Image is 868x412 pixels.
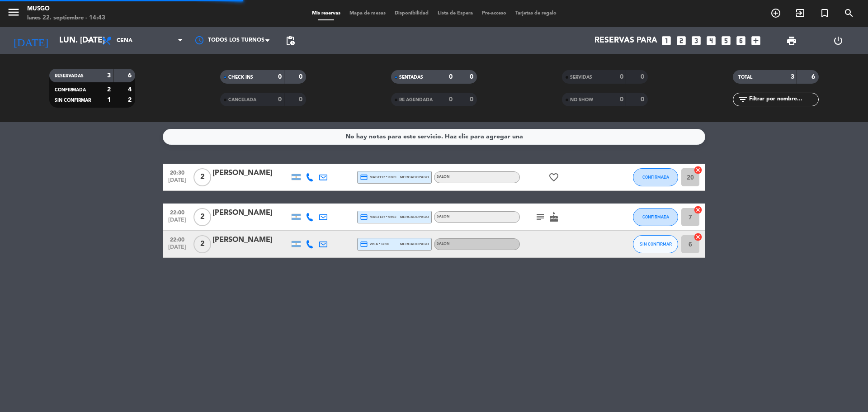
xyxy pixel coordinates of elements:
[55,98,91,103] span: SIN CONFIRMAR
[815,27,861,54] div: LOG OUT
[166,177,189,188] span: [DATE]
[228,98,256,102] span: CANCELADA
[360,213,368,221] i: credit_card
[548,172,559,183] i: favorite_border
[737,94,748,105] i: filter_list
[620,96,623,103] strong: 0
[360,240,368,248] i: credit_card
[819,8,830,19] i: turned_in_not
[449,74,453,80] strong: 0
[7,5,20,19] i: menu
[570,75,592,80] span: SERVIDAS
[633,168,678,186] button: CONFIRMADA
[548,212,559,223] i: cake
[811,74,817,80] strong: 6
[795,8,806,19] i: exit_to_app
[693,166,703,175] i: cancel
[278,74,282,80] strong: 0
[660,35,672,47] i: looks_one
[7,5,20,22] button: menu
[640,242,672,246] span: SIN CONFIRMAR
[360,240,389,248] span: visa * 6890
[470,96,475,103] strong: 0
[705,35,717,47] i: looks_4
[166,167,189,177] span: 20:30
[399,98,433,102] span: RE AGENDADA
[786,35,797,46] span: print
[107,86,111,93] strong: 2
[748,95,818,104] input: Filtrar por nombre...
[400,214,429,220] span: mercadopago
[360,173,368,181] i: credit_card
[128,97,133,103] strong: 2
[193,235,211,253] span: 2
[193,168,211,186] span: 2
[193,208,211,226] span: 2
[620,74,623,80] strong: 0
[690,35,702,47] i: looks_3
[55,74,84,78] span: RESERVADAS
[477,11,511,16] span: Pre-acceso
[675,35,687,47] i: looks_two
[738,75,752,80] span: TOTAL
[735,35,747,47] i: looks_6
[390,11,433,16] span: Disponibilidad
[166,207,189,217] span: 22:00
[166,234,189,244] span: 22:00
[844,8,854,19] i: search
[437,175,450,179] span: SALON
[641,96,646,103] strong: 0
[720,35,732,47] i: looks_5
[55,88,86,92] span: CONFIRMADA
[470,74,475,80] strong: 0
[84,35,95,46] i: arrow_drop_down
[570,98,593,102] span: NO SHOW
[166,217,189,227] span: [DATE]
[437,215,450,218] span: SALON
[117,38,132,44] span: Cena
[535,212,546,223] i: subject
[594,36,657,45] span: Reservas para
[633,235,678,253] button: SIN CONFIRMAR
[299,74,304,80] strong: 0
[750,35,762,47] i: add_box
[511,11,561,16] span: Tarjetas de regalo
[642,175,669,180] span: CONFIRMADA
[128,72,133,79] strong: 6
[345,11,390,16] span: Mapa de mesas
[433,11,477,16] span: Lista de Espera
[27,5,105,14] div: Musgo
[212,167,289,179] div: [PERSON_NAME]
[360,173,396,181] span: master * 3369
[399,75,423,80] span: SENTADAS
[107,97,111,103] strong: 1
[107,72,111,79] strong: 3
[641,74,646,80] strong: 0
[437,242,450,246] span: SALON
[693,205,703,214] i: cancel
[278,96,282,103] strong: 0
[791,74,794,80] strong: 3
[345,132,523,142] div: No hay notas para este servicio. Haz clic para agregar una
[400,241,429,247] span: mercadopago
[166,244,189,255] span: [DATE]
[228,75,253,80] span: CHECK INS
[770,8,781,19] i: add_circle_outline
[7,31,55,51] i: [DATE]
[307,11,345,16] span: Mis reservas
[212,207,289,219] div: [PERSON_NAME]
[299,96,304,103] strong: 0
[128,86,133,93] strong: 4
[693,232,703,242] i: cancel
[633,208,678,226] button: CONFIRMADA
[400,174,429,180] span: mercadopago
[285,35,296,46] span: pending_actions
[833,35,844,46] i: power_settings_new
[642,214,669,219] span: CONFIRMADA
[449,96,453,103] strong: 0
[360,213,396,221] span: master * 9592
[212,234,289,246] div: [PERSON_NAME]
[27,14,105,23] div: lunes 22. septiembre - 14:43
